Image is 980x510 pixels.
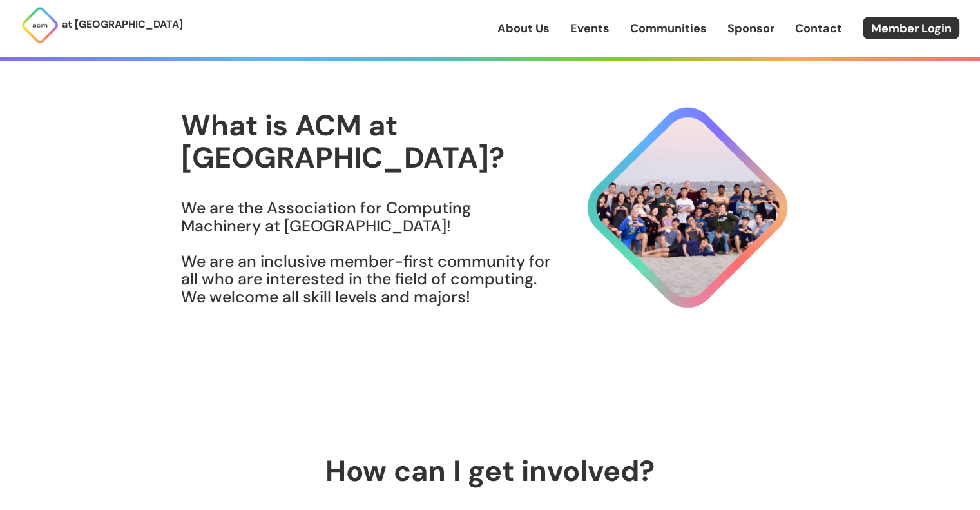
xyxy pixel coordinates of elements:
a: About Us [497,20,550,37]
h1: What is ACM at [GEOGRAPHIC_DATA]? [181,110,552,173]
p: at [GEOGRAPHIC_DATA] [62,16,183,33]
h3: We are the Association for Computing Machinery at [GEOGRAPHIC_DATA]! We are an inclusive member-f... [181,199,552,306]
img: About Hero Image [552,95,800,320]
img: ACM Logo [21,6,59,44]
a: Sponsor [727,20,774,37]
a: Contact [795,20,842,37]
a: at [GEOGRAPHIC_DATA] [21,6,183,44]
h2: How can I get involved? [181,455,800,487]
a: Member Login [863,17,959,39]
a: Communities [630,20,707,37]
a: Events [570,20,610,37]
